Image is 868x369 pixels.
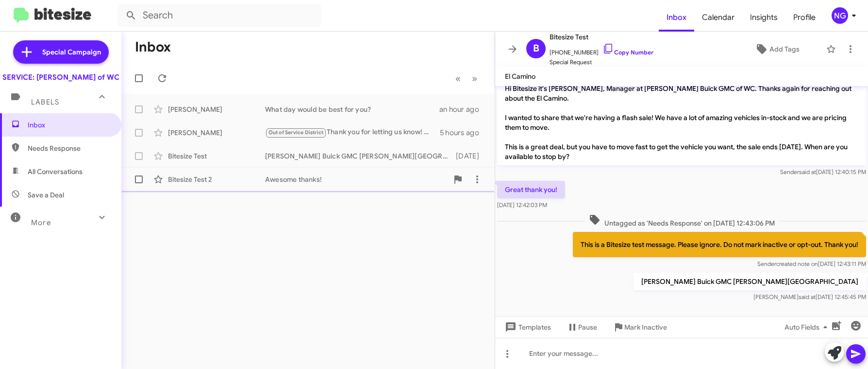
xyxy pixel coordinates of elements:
div: [DATE] [453,151,487,161]
span: [PERSON_NAME] [DATE] 12:45:45 PM [753,293,866,300]
span: said at [799,168,816,176]
button: NG [823,7,857,24]
button: Previous [450,69,467,88]
span: Untagged as 'Needs Response' on [DATE] 12:43:06 PM [585,214,779,228]
h1: Inbox [135,39,171,55]
a: Insights [742,3,785,32]
span: said at [799,293,816,300]
button: Mark Inactive [605,318,675,336]
span: Add Tags [769,40,800,58]
nav: Page navigation example [450,69,483,88]
div: an hour ago [439,105,487,114]
span: » [472,72,477,85]
p: Great thank you! [497,181,565,198]
button: Auto Fields [777,318,839,336]
div: SERVICE: [PERSON_NAME] of WC [2,72,119,82]
span: Mark Inactive [624,318,667,336]
a: Profile [785,3,823,32]
a: Copy Number [602,49,653,56]
div: NG [832,7,848,24]
div: What day would be best for you? [265,105,439,114]
a: Calendar [694,3,742,32]
div: Bitesize Test [168,151,265,161]
span: « [455,72,461,85]
span: Sender [DATE] 12:43:11 PM [757,260,866,267]
button: Pause [559,318,605,336]
div: Thank you for letting us know! What is the current address so I can update our system for you? [265,127,440,138]
p: [PERSON_NAME] Buick GMC [PERSON_NAME][GEOGRAPHIC_DATA] [634,273,866,290]
div: 5 hours ago [440,128,487,138]
span: [PHONE_NUMBER] [550,43,653,57]
span: [DATE] 12:42:03 PM [497,201,547,209]
span: B [533,41,539,56]
input: Search [117,4,321,27]
span: Needs Response [28,143,110,153]
button: Add Tags [732,40,821,58]
p: Hi Bitesize it's [PERSON_NAME], Manager at [PERSON_NAME] Buick GMC of WC. Thanks again for reachi... [497,80,866,165]
span: Special Request [550,57,653,67]
div: [PERSON_NAME] Buick GMC [PERSON_NAME][GEOGRAPHIC_DATA] [265,151,453,161]
span: All Conversations [28,167,83,176]
span: El Camino [505,72,535,81]
div: [PERSON_NAME] [168,128,265,138]
div: Bitesize Test 2 [168,175,265,184]
span: Inbox [28,120,110,130]
div: Awesome thanks! [265,175,448,184]
span: Auto Fields [785,318,831,336]
span: Out of Service District [268,129,324,136]
span: Labels [31,98,59,106]
p: This is a Bitesize test message. Please ignore. Do not mark inactive or opt-out. Thank you! [573,232,866,257]
span: Pause [578,318,597,336]
span: Special Campaign [42,47,101,57]
button: Next [466,69,483,88]
a: Inbox [659,3,694,32]
span: created note on [776,260,818,267]
span: More [31,218,51,227]
span: Templates [503,318,551,336]
div: [PERSON_NAME] [168,105,265,114]
span: Bitesize Test [550,31,653,43]
button: Templates [495,318,559,336]
span: Sender [DATE] 12:40:15 PM [780,168,866,176]
span: Save a Deal [28,190,64,200]
a: Special Campaign [13,40,109,64]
